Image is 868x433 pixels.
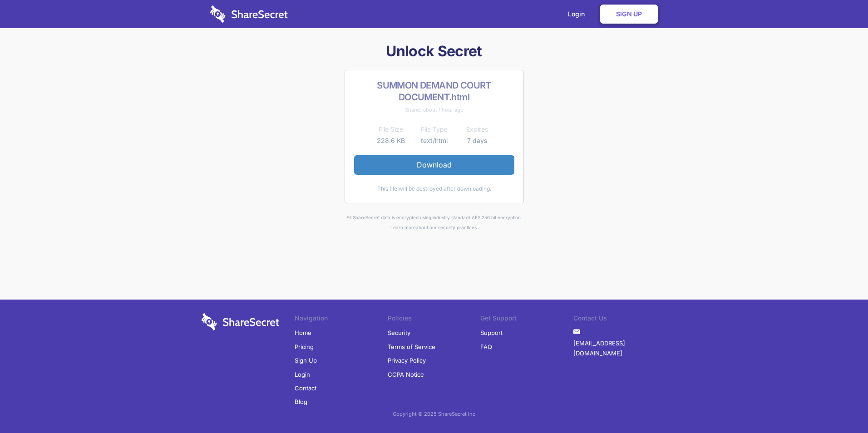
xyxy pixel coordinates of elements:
a: Terms of Service [388,340,435,354]
a: Privacy Policy [388,354,426,367]
li: Navigation [295,313,388,326]
img: logo-wordmark-white-trans-d4663122ce5f474addd5e946df7df03e33cb6a1c49d2221995e7729f52c070b2.svg [210,5,288,23]
a: [EMAIL_ADDRESS][DOMAIN_NAME] [573,336,666,360]
a: Login [295,368,310,381]
th: File Size [370,124,413,135]
img: logo-wordmark-white-trans-d4663122ce5f474addd5e946df7df03e33cb6a1c49d2221995e7729f52c070b2.svg [202,313,279,330]
td: 7 days [456,135,499,146]
a: Home [295,326,311,340]
a: Security [388,326,410,340]
td: 228.6 KB [370,135,413,146]
div: All ShareSecret data is encrypted using industry standard AES 256 bit encryption. about our secur... [198,212,670,233]
h2: SUMMON DEMAND COURT DOCUMENT.html [354,79,514,103]
a: Support [480,326,503,340]
a: Learn more [390,225,416,230]
h1: Unlock Secret [198,42,670,61]
a: Download [354,155,514,174]
div: Shared about 1 hour ago [354,105,514,115]
a: Sign Up [295,354,317,367]
li: Contact Us [573,313,666,326]
a: Blog [295,395,307,408]
a: Sign Up [600,5,658,24]
li: Policies [388,313,481,326]
th: Expires [456,124,499,135]
a: Pricing [295,340,314,354]
th: File Type [413,124,456,135]
li: Get Support [480,313,573,326]
a: CCPA Notice [388,368,424,381]
a: FAQ [480,340,492,354]
a: Contact [295,381,316,395]
td: text/html [413,135,456,146]
div: This file will be destroyed after downloading. [354,184,514,194]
